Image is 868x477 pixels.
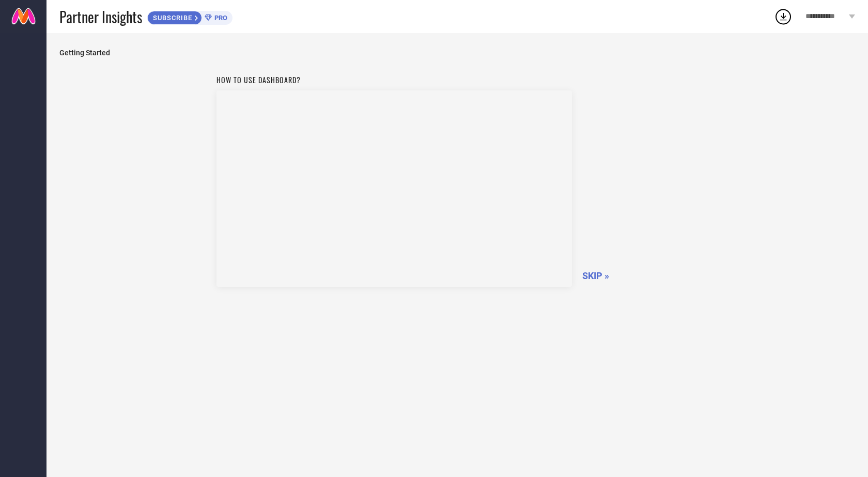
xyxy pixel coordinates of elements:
[148,14,195,22] span: SUBSCRIBE
[216,74,572,85] h1: How to use dashboard?
[216,90,572,287] iframe: Workspace Section
[212,14,227,22] span: PRO
[59,49,855,57] span: Getting Started
[582,270,609,281] span: SKIP »
[147,8,233,25] a: SUBSCRIBEPRO
[774,7,793,26] div: Open download list
[59,6,142,27] span: Partner Insights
